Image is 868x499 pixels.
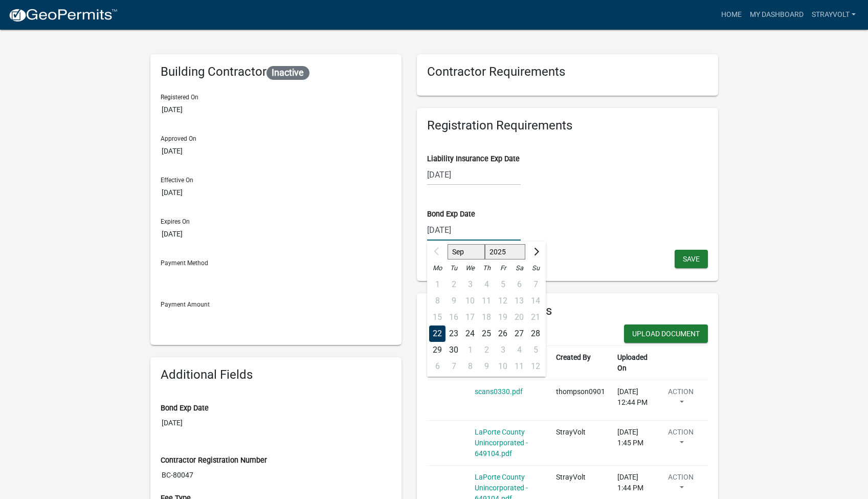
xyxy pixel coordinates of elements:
button: Save [675,250,708,268]
button: Action [660,386,702,412]
div: Tu [446,260,462,276]
div: Wednesday, October 8, 2025 [462,358,478,375]
label: Bond Exp Date [427,211,475,218]
td: [DATE] 12:44 PM [611,380,654,421]
div: Thursday, September 25, 2025 [478,326,495,342]
select: Select month [448,244,485,259]
div: Monday, October 6, 2025 [429,358,446,375]
span: Inactive [266,66,310,80]
a: My Dashboard [746,5,808,25]
button: Action [660,472,702,497]
div: 6 [429,358,446,375]
div: Tuesday, September 30, 2025 [446,342,462,358]
span: Save [683,254,700,263]
a: scans0330.pdf [475,387,523,396]
input: mm/dd/yyyy [427,220,521,241]
div: 3 [495,342,511,358]
div: Friday, October 3, 2025 [495,342,511,358]
div: 5 [527,342,544,358]
div: Tuesday, October 7, 2025 [446,358,462,375]
button: Next month [529,244,541,260]
div: 22 [429,326,446,342]
div: Sunday, October 5, 2025 [527,342,544,358]
div: 29 [429,342,446,358]
div: 9 [478,358,495,375]
div: Wednesday, September 24, 2025 [462,326,478,342]
div: 2 [478,342,495,358]
div: 28 [527,326,544,342]
th: Uploaded On [611,345,654,380]
select: Select year [484,244,525,259]
label: Contractor Registration Number [161,457,267,464]
div: 23 [446,326,462,342]
td: thompson0901 [550,380,611,421]
div: Mo [429,260,446,276]
a: Home [717,5,746,25]
div: 27 [511,326,527,342]
div: 8 [462,358,478,375]
th: Created By [550,345,611,380]
div: 11 [511,358,527,375]
div: 10 [495,358,511,375]
div: Wednesday, October 1, 2025 [462,342,478,358]
div: Saturday, October 4, 2025 [511,342,527,358]
div: Sa [511,260,527,276]
div: Tuesday, September 23, 2025 [446,326,462,342]
button: Upload Document [624,324,708,343]
label: Liability Insurance Exp Date [427,156,520,163]
div: We [462,260,478,276]
td: [DATE] 1:45 PM [611,421,654,466]
div: 26 [495,326,511,342]
div: Thursday, October 9, 2025 [478,358,495,375]
div: 12 [527,358,544,375]
div: Th [478,260,495,276]
td: StrayVolt [550,421,611,466]
h6: Building Contractor [161,64,391,80]
label: Bond Exp Date [161,405,209,412]
div: 1 [462,342,478,358]
div: 4 [511,342,527,358]
div: 30 [446,342,462,358]
button: Action [660,427,702,452]
div: Su [527,260,544,276]
div: 7 [446,358,462,375]
div: Monday, September 29, 2025 [429,342,446,358]
div: Sunday, September 28, 2025 [527,326,544,342]
h6: Contractor Documents [427,303,708,318]
div: Friday, September 26, 2025 [495,326,511,342]
div: Saturday, October 11, 2025 [511,358,527,375]
input: mm/dd/yyyy [427,164,521,185]
div: Friday, October 10, 2025 [495,358,511,375]
div: Thursday, October 2, 2025 [478,342,495,358]
div: 24 [462,326,478,342]
a: LaPorte County Unincorporated - 649104.pdf [475,428,528,458]
a: StrayVolt [808,5,860,25]
div: Monday, September 22, 2025 [429,326,446,342]
div: Fr [495,260,511,276]
h6: Contractor Requirements [427,64,708,79]
div: Sunday, October 12, 2025 [527,358,544,375]
h6: Registration Requirements [427,118,708,133]
div: Saturday, September 27, 2025 [511,326,527,342]
wm-modal-confirm: New Document [624,324,708,345]
h6: Additional Fields [161,367,391,382]
div: 25 [478,326,495,342]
